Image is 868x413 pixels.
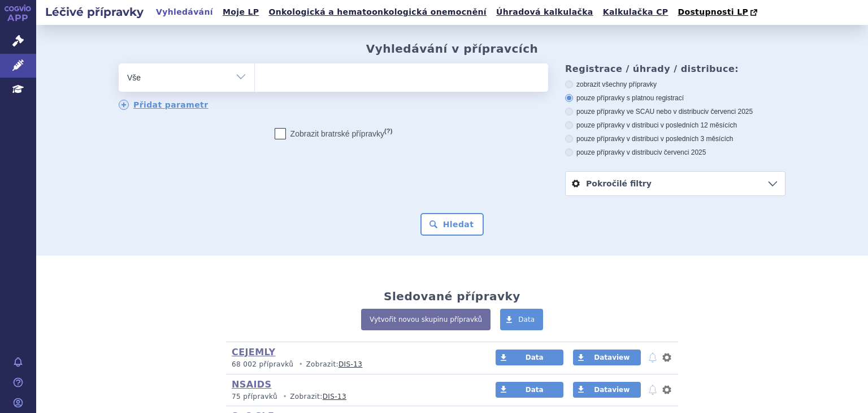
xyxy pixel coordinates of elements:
span: Dostupnosti LP [678,7,748,16]
a: DIS-13 [338,360,362,368]
a: Úhradová kalkulačka [493,5,597,20]
a: Pokročilé filtry [566,172,785,195]
a: Vyhledávání [153,5,216,20]
h2: Sledované přípravky [384,289,520,303]
button: nastavení [661,383,672,397]
a: Přidat parametr [119,100,209,110]
i: • [296,360,306,369]
span: 68 002 přípravků [232,360,293,368]
h2: Léčivé přípravky [36,4,153,20]
a: Data [496,350,563,365]
button: notifikace [647,383,658,397]
span: Data [526,354,544,361]
span: 75 přípravků [232,393,277,401]
a: Dataview [573,350,641,365]
span: v červenci 2025 [658,148,706,156]
label: pouze přípravky ve SCAU nebo v distribuci [565,107,785,116]
abbr: (?) [384,127,392,135]
a: Dostupnosti LP [674,5,763,20]
a: Kalkulačka CP [600,5,672,20]
h2: Vyhledávání v přípravcích [366,42,539,56]
a: CEJEMLY [232,347,276,357]
a: NSAIDS [232,379,271,390]
a: Dataview [573,382,641,398]
a: Vytvořit novou skupinu přípravků [361,309,491,330]
label: pouze přípravky v distribuci [565,148,785,157]
label: Zobrazit bratrské přípravky [275,128,393,139]
a: Moje LP [219,5,262,20]
label: pouze přípravky v distribuci v posledních 12 měsících [565,121,785,130]
span: Data [526,386,544,394]
span: v červenci 2025 [705,108,753,116]
p: Zobrazit: [232,360,474,369]
label: zobrazit všechny přípravky [565,80,785,89]
span: Dataview [594,354,630,361]
a: Data [500,309,543,330]
i: • [280,392,290,402]
span: Dataview [594,386,630,394]
a: Data [496,382,563,398]
h3: Registrace / úhrady / distribuce: [565,63,785,74]
span: Data [518,316,535,323]
button: Hledat [420,213,484,236]
label: pouze přípravky s platnou registrací [565,93,785,103]
p: Zobrazit: [232,392,474,402]
label: pouze přípravky v distribuci v posledních 3 měsících [565,134,785,143]
a: DIS-13 [323,393,346,401]
a: Onkologická a hematoonkologická onemocnění [265,5,490,20]
button: notifikace [647,351,658,364]
button: nastavení [661,351,672,364]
